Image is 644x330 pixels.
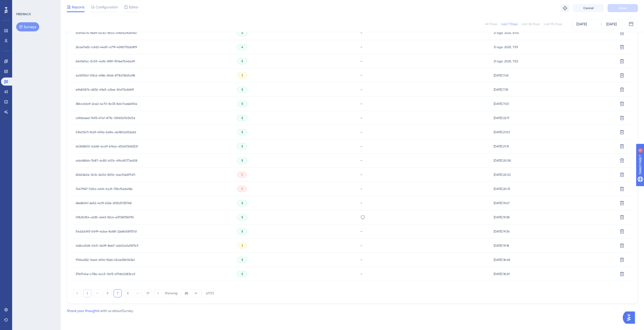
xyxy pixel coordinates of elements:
[93,289,101,297] button: ⋯
[494,45,518,49] span: 21 ago. 2025, 7:59
[494,116,509,120] span: [DATE] 22:17
[241,59,243,63] span: 5
[494,215,510,219] span: [DATE] 19:38
[67,308,133,314] div: with us about Survey .
[76,201,132,205] span: 68e8b141-6e52-4cf9-b12e-2f25d5135748
[165,291,177,296] div: Showing
[76,187,133,191] span: 7447f967-7d0a-44f4-bc2f-178cf5ed4f6b
[494,130,510,134] span: [DATE] 21:53
[241,45,243,49] span: 4
[360,229,489,234] div: -
[76,59,135,63] span: 6dd1efac-5c55-4afb-8f8f-901ee7b46ad9
[241,130,243,134] span: 5
[76,116,135,120] span: c69abee2-7493-47af-871b-129d0b7b5b5d
[608,4,638,12] button: Save
[494,229,510,234] span: [DATE] 19:34
[241,159,243,163] span: 5
[494,73,509,77] span: [DATE] 7:45
[76,229,137,234] span: 54d2dd93-0499-4cbe-8a88-22e8458937d1
[129,4,138,10] span: Editor
[241,144,243,148] span: 5
[67,309,99,313] a: Share your thoughts
[494,187,510,191] span: [DATE] 20:13
[185,291,188,295] span: 20
[76,45,137,49] span: 2bae7e2b-cdd2-44d0-a719-40807f2ab8f9
[76,31,137,35] span: d391a476-9ed9-4030-9b50-0f8cb290b94c
[241,173,242,177] span: 1
[583,6,594,10] span: Cancel
[544,22,562,26] div: Last 90 Days
[144,289,152,297] button: 37
[16,12,31,16] div: FEEDBACK
[241,229,243,234] span: 5
[494,88,508,92] span: [DATE] 7:39
[83,289,91,297] button: 1
[360,59,489,64] div: -
[76,130,136,134] span: 03403cf1-fb29-459a-b69a-abf80dd52e2d
[76,258,135,262] span: 974be362-1aed-4f06-92e6-45ae58b943e1
[12,1,32,7] span: Need Help?
[360,201,489,205] div: -
[76,88,134,92] span: e9480876-d834-49e5-a3ae-2faf72c86f9f
[501,22,517,26] div: Last 7 Days
[360,257,489,262] div: -
[494,272,510,276] span: [DATE] 18:29
[241,215,243,219] span: 5
[16,22,39,31] button: Surveys
[35,3,37,7] div: 1
[494,201,510,205] span: [DATE] 19:47
[360,115,489,120] div: -
[522,22,540,26] div: Last 30 Days
[76,244,138,248] span: 448ca548-41c5-4b99-8eb7-dd40a0d927b3
[96,4,118,10] span: Configuration
[241,116,243,120] span: 5
[360,172,489,177] div: -
[494,102,509,106] span: [DATE] 7:03
[241,201,243,205] span: 5
[485,22,497,26] div: All Times
[360,45,489,49] div: -
[360,101,489,106] div: -
[494,31,519,35] span: 21 ago. 2025, 8:05
[241,258,243,262] span: 5
[76,272,135,276] span: 37b17cbe-c78e-4cc5-9af3-d7fdb0283cc5
[619,6,626,10] span: Save
[360,144,489,149] div: -
[76,215,134,219] span: 09bfb954-a635-4643-92c4-e37369136790
[494,59,518,63] span: 21 ago. 2025, 7:52
[360,158,489,163] div: -
[103,289,112,297] button: 6
[494,159,511,163] span: [DATE] 20:58
[114,289,122,297] button: 7
[241,244,243,248] span: 3
[576,21,587,27] div: [DATE]
[241,73,243,77] span: 3
[360,243,489,248] div: -
[360,186,489,191] div: -
[360,271,489,276] div: -
[241,272,243,276] span: 5
[72,4,85,10] span: Reports
[241,31,243,35] span: 5
[76,159,137,163] span: adaf68d4-7b87-4c80-b51c-d9cdf077ed08
[76,173,135,177] span: 65643e0e-3c14-4b5d-805c-bec51e697d11
[76,102,137,106] span: 38bcdda9-2ce2-4c70-8c33-8dc7ce6e5f0e
[494,173,511,177] span: [DATE] 20:52
[494,244,509,248] span: [DATE] 19:18
[241,88,243,92] span: 5
[134,289,142,297] button: ⋯
[494,144,509,148] span: [DATE] 21:15
[124,289,132,297] button: 8
[360,73,489,78] div: -
[181,289,202,297] button: 20
[623,310,638,325] iframe: UserGuiding AI Assistant Launcher
[76,73,135,77] span: 4a9210bf-0fbd-496b-8fd6-871b018d5a98
[241,187,242,191] span: 1
[360,30,489,35] div: -
[573,4,604,12] button: Cancel
[360,130,489,134] div: -
[606,21,617,27] div: [DATE]
[76,144,138,148] span: 6a348800-b2d8-4ca9-b9aa-d52453d6252f
[206,291,214,296] div: of 723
